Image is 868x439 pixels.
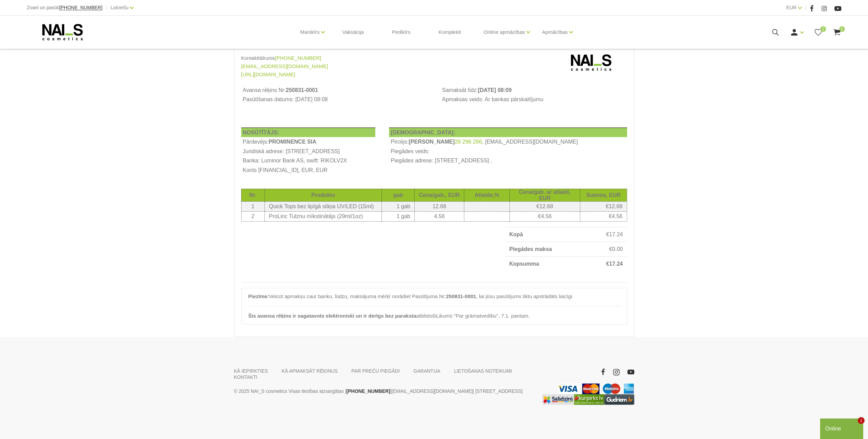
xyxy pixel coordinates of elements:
[604,394,634,405] img: www.gudriem.lv/veikali/lv
[455,139,482,145] a: 28 296 266
[509,261,539,267] strong: Kopsumma
[542,18,568,46] a: Apmācības
[413,368,440,374] a: GARANTIJA
[241,95,427,105] td: Pasūtīšanas datums: [DATE] 08:08
[241,54,429,62] div: Kontakttālrunis
[337,16,369,49] a: Vaksācija
[241,62,328,70] a: [EMAIL_ADDRESS][DOMAIN_NAME]
[275,54,321,62] a: [PHONE_NUMBER]
[234,387,532,395] p: © 2025 NAI_S cosmetics Visas tiesības aizsargātas | | | [STREET_ADDRESS]
[510,201,580,211] td: €12.68
[386,16,416,49] a: Pedikīrs
[606,261,609,267] span: €
[510,211,580,221] td: €4.56
[415,189,464,201] th: Cena/gab., EUR
[415,211,464,221] td: 4.56
[389,156,627,166] td: Piegādes adrese: [STREET_ADDRESS] ,
[612,246,623,252] span: 0.00
[606,231,609,237] span: €
[346,387,390,395] a: [PHONE_NUMBER]
[436,312,530,320] a: Likums "Par grāmatvedību", 7.1. pantam.
[382,189,415,201] th: gab
[409,139,455,145] b: [PERSON_NAME]
[111,3,128,12] a: Latviešu
[382,201,415,211] td: 1 gab
[542,394,574,405] img: Labākā cena interneta veikalos - Samsung, Cena, iPhone, Mobilie telefoni
[580,189,627,201] th: Summa, EUR
[805,3,806,12] span: |
[389,128,627,137] th: [DEMOGRAPHIC_DATA]:
[415,201,464,211] td: 12.68
[839,26,845,32] span: 0
[248,313,416,319] b: Šis avansa rēķins ir sagatavots elektroniski un ir derīgs bez paraksta
[820,417,865,439] iframe: chat widget
[483,18,525,46] a: Online apmācības
[609,231,623,237] span: 17.24
[820,26,826,32] span: 0
[604,394,634,405] a: https://www.gudriem.lv/veikali/lv
[241,201,264,211] td: 1
[241,137,376,147] td: Pārdevējs:
[509,246,552,252] strong: Piegādes maksa
[248,293,269,299] b: Piezīme:
[389,137,627,147] td: Pircējs: , [EMAIL_ADDRESS][DOMAIN_NAME]
[833,28,841,37] a: 0
[241,156,376,166] th: Banka: Luminor Bank AS, swift: RIKOLV2X
[264,189,381,201] th: Produkts
[241,288,627,324] div: Veicot apmaksu caur banku, lūdzu, maksājuma mērķī norādiet Pasūtījuma Nr: , lai jūsu pasūtījums t...
[300,18,320,46] a: Manikīrs
[609,261,623,267] span: 17.24
[580,201,627,211] td: €12.68
[351,368,400,374] a: PAR PREČU PIEGĀDI
[786,3,796,12] a: EUR
[59,5,102,10] a: [PHONE_NUMBER]
[241,147,376,156] th: Juridiskā adrese: [STREET_ADDRESS]
[574,394,604,405] img: Lielākais Latvijas interneta veikalu preču meklētājs
[241,189,264,201] th: Nr.
[241,165,376,175] th: Konts [FINANCIAL_ID], EUR, EUR
[241,211,264,221] td: 2
[106,3,107,12] span: |
[264,201,381,211] td: Quick Tops bez lipīgā slāņa UV/LED (15ml)
[478,87,511,93] b: [DATE] 08:09
[510,189,580,201] th: Cena/gab. ar atlaidi, EUR
[241,85,427,95] th: Avansa rēķins Nr:
[241,70,295,79] a: [URL][DOMAIN_NAME]
[59,5,102,10] span: [PHONE_NUMBER]
[433,16,467,49] a: Komplekti
[391,387,472,395] a: [EMAIL_ADDRESS][DOMAIN_NAME]
[446,293,476,299] b: 250831-0001
[382,211,415,221] td: 1 gab
[286,87,318,93] b: 250831-0001
[454,368,512,374] a: LIETOŠANAS NOTEIKUMI
[440,95,627,105] td: Apmaksas veids: Ar bankas pārskaitījumu
[264,211,381,221] td: ProLinc Tulznu mīkstinātājs (29ml/1oz)
[27,3,102,12] div: Zvani un pasūti
[282,368,338,374] a: KĀ APMAKSĀT RĒĶINUS
[269,139,316,145] b: PROMINENCE SIA
[580,211,627,221] td: €4.56
[389,147,627,156] td: Piegādes veids:
[509,231,523,237] strong: Kopā
[234,374,258,380] a: KONTAKTI
[241,128,376,137] th: NOSŪTĪTĀJS:
[440,85,627,95] th: Samaksāt līdz:
[234,368,268,374] a: KĀ IEPIRKTIES
[814,28,822,37] a: 0
[464,189,510,201] th: Atlaide,%
[609,246,612,252] span: €
[241,104,427,114] td: Avansa rēķins izdrukāts: [DATE] 11:09:34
